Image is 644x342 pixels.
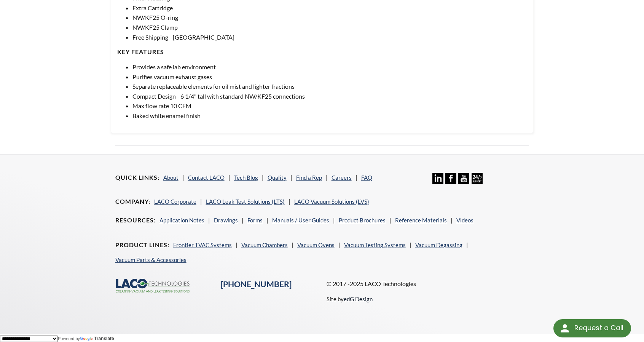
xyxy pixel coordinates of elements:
[154,198,196,205] a: LACO Corporate
[132,34,234,41] span: Free Shipping - [GEOGRAPHIC_DATA]
[553,319,631,337] div: Request a Call
[132,4,173,11] span: Extra Cartridge
[188,174,225,181] a: Contact LACO
[234,174,258,181] a: Tech Blog
[80,337,94,342] img: Google Translate
[559,322,571,334] img: round button
[132,82,527,91] li: Separate replaceable elements for oil mist and lighter fractions
[132,91,527,101] li: Compact Design - 6 1/4" tall with standard NW/KF25 connections
[415,241,462,248] a: Vacuum Degassing
[132,24,178,31] span: NW/KF25 Clamp
[163,174,179,181] a: About
[115,216,156,224] h4: Resources
[132,62,527,72] li: Provides a safe lab environment
[115,198,150,206] h4: Company
[395,217,447,224] a: Reference Materials
[132,111,527,121] li: Baked white enamel finish
[115,256,187,263] a: Vacuum Parts & Accessories
[332,174,352,181] a: Careers
[80,336,114,341] a: Translate
[221,279,292,289] a: [PHONE_NUMBER]
[456,217,473,224] a: Videos
[344,241,406,248] a: Vacuum Testing Systems
[115,241,169,249] h4: Product Lines
[241,241,288,248] a: Vacuum Chambers
[132,101,527,111] li: Max flow rate 10 CFM
[327,279,529,289] p: © 2017 -2025 LACO Technologies
[472,178,483,185] a: 24/7 Support
[297,241,335,248] a: Vacuum Ovens
[472,173,483,184] img: 24/7 Support Icon
[344,296,373,302] a: edG Design
[132,14,178,21] span: NW/KF25 O-ring
[574,319,623,337] div: Request a Call
[173,241,232,248] a: Frontier TVAC Systems
[294,198,369,205] a: LACO Vacuum Solutions (LVS)
[268,174,287,181] a: Quality
[327,294,373,304] p: Site by
[159,217,204,224] a: Application Notes
[115,174,159,182] h4: Quick Links
[272,217,329,224] a: Manuals / User Guides
[132,72,527,82] li: Purifies vacuum exhaust gases
[247,217,263,224] a: Forms
[117,48,527,56] h4: Key Features
[214,217,238,224] a: Drawings
[339,217,386,224] a: Product Brochures
[296,174,322,181] a: Find a Rep
[361,174,372,181] a: FAQ
[206,198,285,205] a: LACO Leak Test Solutions (LTS)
